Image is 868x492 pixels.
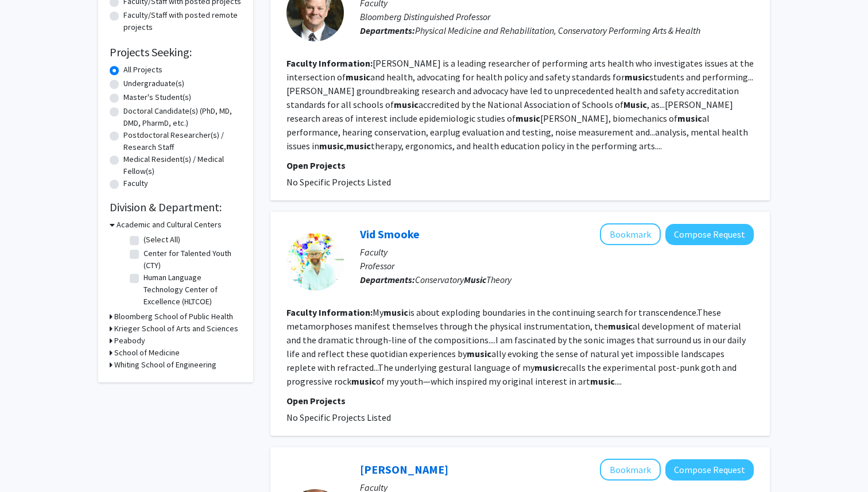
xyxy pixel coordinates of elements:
[415,274,511,285] span: Conservatory Theory
[123,91,191,103] label: Master's Student(s)
[123,153,242,177] label: Medical Resident(s) / Medical Fellow(s)
[123,129,242,153] label: Postdoctoral Researcher(s) / Research Staff
[625,71,649,83] b: music
[114,335,145,347] h3: Peabody
[144,247,239,272] label: Center for Talented Youth (CTY)
[114,359,216,371] h3: Whiting School of Engineering
[114,347,180,359] h3: School of Medicine
[623,99,647,110] b: Music
[394,99,418,110] b: music
[383,307,408,318] b: music
[346,140,371,152] b: music
[360,227,420,241] a: Vid Smooke
[516,113,540,124] b: music
[360,462,448,476] a: [PERSON_NAME]
[360,259,754,273] p: Professor
[123,64,162,76] label: All Projects
[677,113,702,124] b: music
[665,459,754,481] button: Compose Request to Arielle Saiber
[534,362,559,373] b: music
[286,412,391,423] span: No Specific Projects Listed
[665,224,754,245] button: Compose Request to Vid Smooke
[360,245,754,259] p: Faculty
[286,394,754,408] p: Open Projects
[467,348,491,359] b: music
[123,105,242,129] label: Doctoral Candidate(s) (PhD, MD, DMD, PharmD, etc.)
[286,57,754,152] fg-read-more: [PERSON_NAME] is a leading researcher of performing arts health who investigates issues at the in...
[600,223,661,245] button: Add Vid Smooke to Bookmarks
[123,78,184,90] label: Undergraduate(s)
[144,234,180,246] label: (Select All)
[144,272,239,308] label: Human Language Technology Center of Excellence (HLTCOE)
[286,307,373,318] b: Faculty Information:
[464,274,486,285] b: Music
[415,25,700,36] span: Physical Medicine and Rehabilitation, Conservatory Performing Arts & Health
[351,375,376,387] b: music
[123,177,148,189] label: Faculty
[114,323,238,335] h3: Krieger School of Arts and Sciences
[360,274,415,285] b: Departments:
[319,140,344,152] b: music
[110,45,242,59] h2: Projects Seeking:
[608,320,633,332] b: music
[286,176,391,188] span: No Specific Projects Listed
[9,440,49,483] iframe: Chat
[600,459,661,481] button: Add Arielle Saiber to Bookmarks
[286,158,754,172] p: Open Projects
[114,311,233,323] h3: Bloomberg School of Public Health
[346,71,370,83] b: music
[117,219,222,231] h3: Academic and Cultural Centers
[360,10,754,24] p: Bloomberg Distinguished Professor
[590,375,615,387] b: music
[360,25,415,36] b: Departments:
[110,200,242,214] h2: Division & Department:
[286,307,746,387] fg-read-more: My is about exploding boundaries in the continuing search for transcendence.These metamorphoses m...
[123,9,242,33] label: Faculty/Staff with posted remote projects
[286,57,373,69] b: Faculty Information:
